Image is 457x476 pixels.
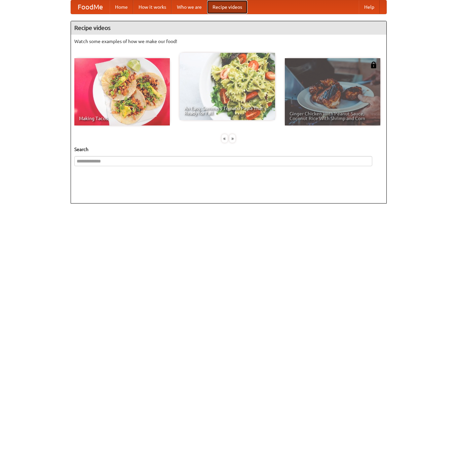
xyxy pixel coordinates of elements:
a: Recipe videos [207,0,247,14]
a: Who we are [172,0,207,14]
a: Home [110,0,133,14]
h5: Search [74,146,383,153]
p: Watch some examples of how we make our food! [74,38,383,45]
span: Making Tacos [79,116,165,121]
a: FoodMe [71,0,110,14]
a: Help [359,0,380,14]
div: « [222,134,228,143]
a: An Easy, Summery Tomato Pasta That's Ready for Fall [180,53,275,120]
img: 483408.png [370,62,377,68]
h4: Recipe videos [71,21,386,35]
a: How it works [133,0,172,14]
span: An Easy, Summery Tomato Pasta That's Ready for Fall [184,106,270,115]
a: Making Tacos [74,58,170,125]
div: » [229,134,235,143]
